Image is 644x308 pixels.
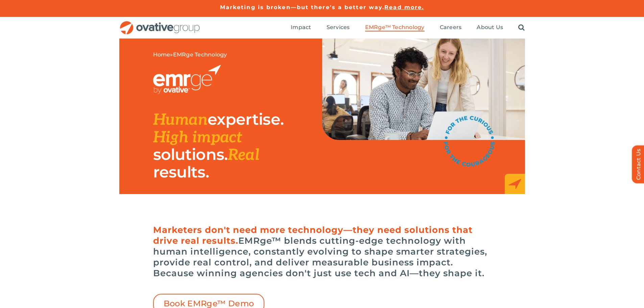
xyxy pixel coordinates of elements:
a: Search [518,24,525,31]
a: Impact [291,24,311,31]
span: expertise. [208,110,284,129]
span: Human [153,111,208,129]
span: Real [228,146,259,165]
a: Home [153,51,170,58]
span: Marketers don't need more technology—they need solutions that drive real results. [153,224,473,246]
span: EMRge Technology [173,51,227,58]
span: » [153,51,227,58]
span: Services [327,24,350,31]
nav: Menu [291,17,525,39]
span: results. [153,162,209,182]
img: EMRge Landing Page Header Image [322,39,525,140]
img: EMRGE_RGB_wht [153,65,221,94]
span: Careers [440,24,462,31]
span: High impact [153,128,242,147]
span: EMRge™ Technology [365,24,425,31]
a: Read more. [384,4,424,10]
span: About Us [477,24,503,31]
a: OG_Full_horizontal_RGB [119,20,200,27]
a: Careers [440,24,462,31]
a: EMRge™ Technology [365,24,425,31]
img: EMRge_HomePage_Elements_Arrow Box [505,174,525,194]
a: Marketing is broken—but there's a better way. [220,4,385,10]
span: Impact [291,24,311,31]
a: About Us [477,24,503,31]
h6: EMRge™ blends cutting-edge technology with human intelligence, constantly evolving to shape smart... [153,224,491,279]
a: Services [327,24,350,31]
span: solutions. [153,145,228,164]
